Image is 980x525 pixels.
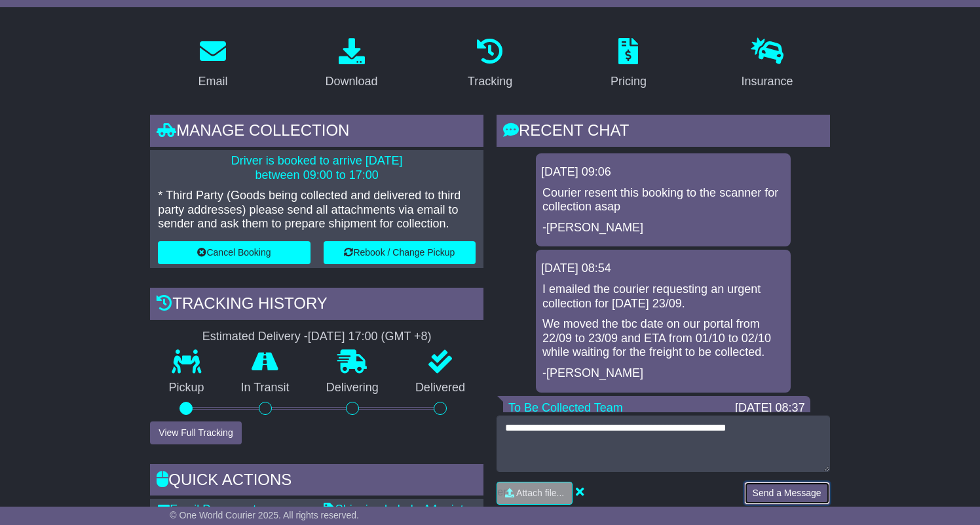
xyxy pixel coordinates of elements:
div: Tracking history [150,288,483,323]
a: Email Documents [158,503,262,516]
div: [DATE] 17:00 (GMT +8) [308,330,432,344]
p: Driver is booked to arrive [DATE] between 09:00 to 17:00 [158,154,476,182]
p: Delivered [397,381,483,395]
a: Email [190,33,236,95]
p: In Transit [222,381,307,395]
button: Rebook / Change Pickup [324,241,476,264]
div: Quick Actions [150,464,483,499]
div: RECENT CHAT [497,115,830,150]
p: Courier resent this booking to the scanner for collection asap [542,186,784,214]
div: Estimated Delivery - [150,330,483,344]
p: * Third Party (Goods being collected and delivered to third party addresses) please send all atta... [158,189,476,231]
a: Download [317,33,386,95]
a: Pricing [602,33,655,95]
p: We moved the tbc date on our portal from 22/09 to 23/09 and ETA from 01/10 to 02/10 while waiting... [542,317,784,360]
p: -[PERSON_NAME] [542,221,784,235]
p: -[PERSON_NAME] [542,366,784,381]
div: [DATE] 08:37 [735,401,805,416]
button: Send a Message [744,482,830,505]
a: Insurance [732,33,801,95]
a: To Be Collected Team [508,401,623,414]
a: Shipping Label - A4 printer [324,503,474,516]
div: [DATE] 09:06 [541,165,785,180]
div: Insurance [741,73,793,90]
p: Delivering [308,381,397,395]
div: Email [198,73,228,90]
span: © One World Courier 2025. All rights reserved. [170,510,359,520]
div: Download [326,73,378,90]
div: Manage collection [150,115,483,150]
a: Tracking [459,33,521,95]
button: Cancel Booking [158,241,310,264]
div: [DATE] 08:54 [541,262,785,276]
button: View Full Tracking [150,421,241,444]
div: Tracking [468,73,512,90]
p: I emailed the courier requesting an urgent collection for [DATE] 23/09. [542,282,784,311]
p: Pickup [150,381,222,395]
div: Pricing [611,73,647,90]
